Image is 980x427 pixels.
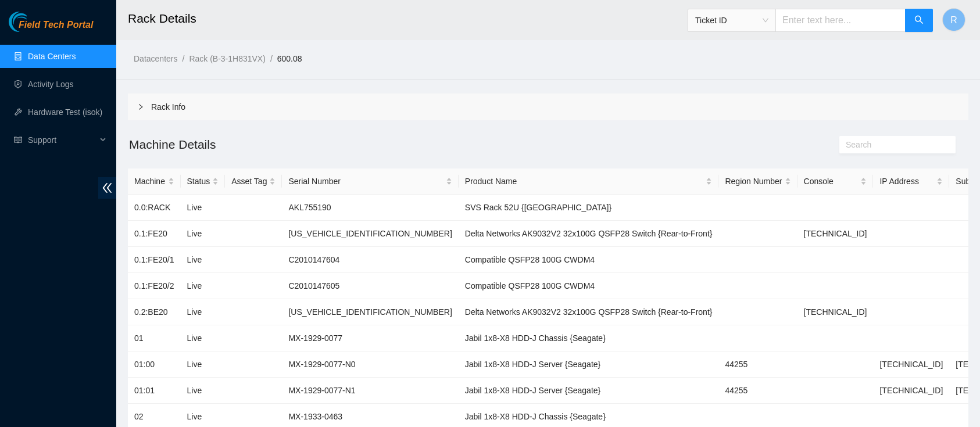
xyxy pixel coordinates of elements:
td: [TECHNICAL_ID] [797,221,874,247]
span: right [137,103,144,110]
td: Jabil 1x8-X8 HDD-J Chassis {Seagate} [459,325,719,351]
td: 44255 [718,378,797,404]
span: / [182,54,184,63]
h2: Machine Details [128,135,759,154]
a: Hardware Test (isok) [28,107,102,117]
a: Rack (B-3-1H831VX) [189,54,266,63]
td: Delta Networks AK9032V2 32x100G QSFP28 Switch {Rear-to-Front} [459,221,719,247]
td: C2010147605 [282,273,458,299]
td: SVS Rack 52U {[GEOGRAPHIC_DATA]} [459,195,719,221]
td: 0.0:RACK [128,195,181,221]
span: Field Tech Portal [19,20,93,31]
td: Jabil 1x8-X8 HDD-J Server {Seagate} [459,378,719,404]
td: Jabil 1x8-X8 HDD-J Server {Seagate} [459,351,719,378]
td: Live [181,378,226,404]
button: search [905,9,933,32]
td: Live [181,221,226,247]
button: R [942,8,965,31]
a: Activity Logs [28,80,74,89]
td: 01:00 [128,351,181,378]
td: C2010147604 [282,247,458,273]
td: Compatible QSFP28 100G CWDM4 [459,273,719,299]
a: Data Centers [28,52,76,61]
td: 0.1:FE20/1 [128,247,181,273]
td: 44255 [718,351,797,378]
td: [TECHNICAL_ID] [873,351,949,378]
td: AKL755190 [282,195,458,221]
span: Ticket ID [695,12,768,29]
span: double-left [98,177,116,199]
td: Live [181,247,226,273]
td: Live [181,195,226,221]
td: Live [181,351,226,378]
td: MX-1929-0077-N1 [282,378,458,404]
td: 0.2:BE20 [128,299,181,325]
span: R [950,13,957,27]
span: Support [28,128,96,152]
span: / [270,54,273,63]
td: [TECHNICAL_ID] [797,299,874,325]
td: MX-1929-0077-N0 [282,351,458,378]
td: Compatible QSFP28 100G CWDM4 [459,247,719,273]
a: 600.08 [277,54,302,63]
img: Akamai Technologies [9,12,59,32]
a: Akamai TechnologiesField Tech Portal [9,21,93,36]
span: search [914,15,924,26]
td: 01:01 [128,378,181,404]
td: Live [181,325,226,351]
td: [TECHNICAL_ID] [873,378,949,404]
td: [US_VEHICLE_IDENTIFICATION_NUMBER] [282,221,458,247]
td: 01 [128,325,181,351]
td: 0.1:FE20/2 [128,273,181,299]
td: MX-1929-0077 [282,325,458,351]
input: Search [846,138,940,151]
td: 0.1:FE20 [128,221,181,247]
span: read [14,136,22,144]
div: Rack Info [128,94,968,120]
td: Live [181,299,226,325]
a: Datacenters [134,54,177,63]
td: Delta Networks AK9032V2 32x100G QSFP28 Switch {Rear-to-Front} [459,299,719,325]
input: Enter text here... [775,9,906,32]
td: Live [181,273,226,299]
td: [US_VEHICLE_IDENTIFICATION_NUMBER] [282,299,458,325]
